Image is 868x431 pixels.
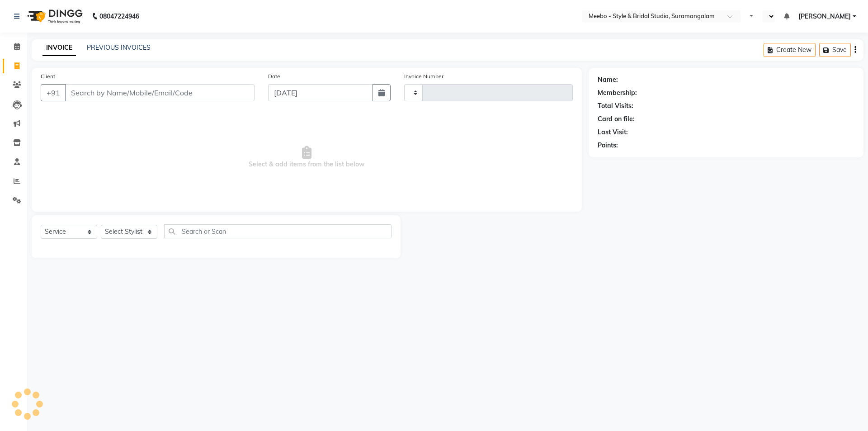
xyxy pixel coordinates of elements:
[164,224,392,238] input: Search or Scan
[404,72,443,81] label: Invoice Number
[764,43,816,57] button: Create New
[41,84,66,101] button: +91
[598,75,618,85] div: Name:
[99,4,139,29] b: 08047224946
[598,114,635,124] div: Card on file:
[65,84,255,101] input: Search by Name/Mobile/Email/Code
[23,4,85,29] img: logo
[41,112,573,203] span: Select & add items from the list below
[268,72,280,81] label: Date
[42,40,76,56] a: INVOICE
[598,141,618,150] div: Points:
[41,72,55,81] label: Client
[87,43,151,52] a: PREVIOUS INVOICES
[598,101,633,111] div: Total Visits:
[819,43,851,57] button: Save
[798,12,851,21] span: [PERSON_NAME]
[598,128,628,137] div: Last Visit:
[598,88,637,98] div: Membership:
